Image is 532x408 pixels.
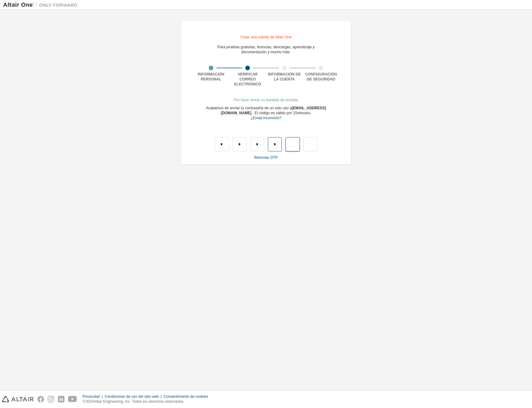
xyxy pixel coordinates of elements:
[94,399,184,404] font: Altair Engineering, Inc. Todos los derechos reservados.
[83,394,100,399] font: Privacidad
[251,116,281,120] font: ¿Email incorrecto?
[293,111,297,115] font: 15
[305,72,337,81] font: Configuración de seguridad
[252,111,292,115] font: . El código es válido por
[234,72,261,86] font: Verificar correo electrónico
[297,111,311,115] font: minutos.
[58,396,64,402] img: linkedin.svg
[3,2,81,8] img: Altair Uno
[2,396,34,402] img: altair_logo.svg
[241,50,290,54] font: documentación y mucho más.
[221,106,326,115] font: [EMAIL_ADDRESS][DOMAIN_NAME]
[251,116,281,120] a: Regresar al formulario de registro
[254,155,278,160] font: Reenviar OTP
[68,396,77,402] img: youtube.svg
[83,399,85,404] font: ©
[37,396,44,402] img: facebook.svg
[206,106,292,110] font: Acabamos de enviar tu contraseña de un solo uso a
[198,72,224,81] font: Información personal
[85,399,94,404] font: 2025
[268,72,301,81] font: Información de la cuenta
[240,35,291,39] font: Crear una cuenta de Altair One
[105,394,159,399] font: Condiciones de uso del sitio web
[217,45,315,49] font: Para pruebas gratuitas, licencias, descargas, aprendizaje y
[164,394,208,399] font: Consentimiento de cookies
[234,98,298,102] font: Por favor revise su bandeja de entrada
[48,396,54,402] img: instagram.svg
